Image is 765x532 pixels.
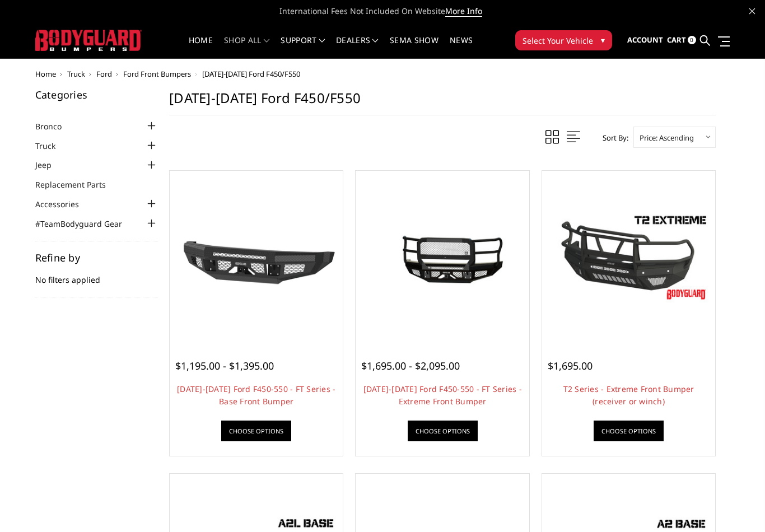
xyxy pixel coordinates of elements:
[563,384,694,407] a: T2 Series - Extreme Front Bumper (receiver or winch)
[523,35,593,46] span: Select Your Vehicle
[408,421,478,441] a: Choose Options
[601,34,605,46] span: ▾
[35,30,142,50] img: BODYGUARD BUMPERS
[358,174,526,341] a: 2017-2022 Ford F450-550 - FT Series - Extreme Front Bumper 2017-2022 Ford F450-550 - FT Series - ...
[172,174,340,341] a: 2017-2022 Ford F450-550 - FT Series - Base Front Bumper
[35,159,66,171] a: Jeep
[35,218,136,230] a: #TeamBodyguard Gear
[189,36,213,58] a: Home
[390,36,439,58] a: SEMA Show
[336,36,379,58] a: Dealers
[281,36,325,58] a: Support
[667,35,686,45] span: Cart
[177,384,335,407] a: [DATE]-[DATE] Ford F450-550 - FT Series - Base Front Bumper
[123,69,191,79] a: Ford Front Bumpers
[35,120,76,132] a: Bronco
[450,36,473,58] a: News
[35,179,120,190] a: Replacement Parts
[361,359,460,372] span: $1,695.00 - $2,095.00
[667,25,696,55] a: Cart 0
[202,69,300,79] span: [DATE]-[DATE] Ford F450/F550
[172,210,340,304] img: 2017-2022 Ford F450-550 - FT Series - Base Front Bumper
[627,35,663,45] span: Account
[35,69,56,79] a: Home
[596,129,628,146] label: Sort By:
[627,25,663,55] a: Account
[445,6,482,17] a: More Info
[96,69,112,79] a: Ford
[35,90,158,100] h5: Categories
[688,36,696,44] span: 0
[35,198,93,210] a: Accessories
[594,421,664,441] a: Choose Options
[35,140,69,152] a: Truck
[548,359,593,372] span: $1,695.00
[67,69,85,79] a: Truck
[545,174,712,341] a: T2 Series - Extreme Front Bumper (receiver or winch) T2 Series - Extreme Front Bumper (receiver o...
[35,253,158,297] div: No filters applied
[35,253,158,263] h5: Refine by
[175,359,274,372] span: $1,195.00 - $1,395.00
[515,30,612,50] button: Select Your Vehicle
[221,421,291,441] a: Choose Options
[363,384,522,407] a: [DATE]-[DATE] Ford F450-550 - FT Series - Extreme Front Bumper
[169,90,716,115] h1: [DATE]-[DATE] Ford F450/F550
[224,36,269,58] a: shop all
